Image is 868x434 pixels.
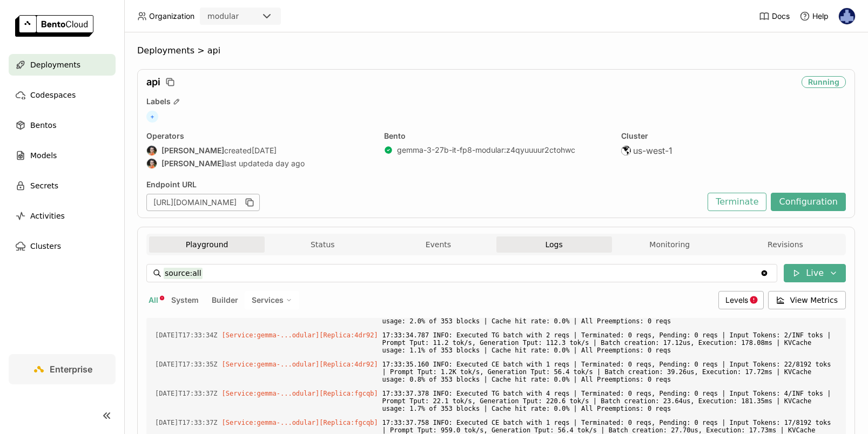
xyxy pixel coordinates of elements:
[164,265,760,282] input: Search
[30,58,80,71] span: Deployments
[210,293,240,307] button: Builder
[9,54,116,76] a: Deployments
[194,45,207,56] span: >
[137,45,194,56] span: Deployments
[839,8,855,24] img: Mostafa Hagog
[725,295,748,304] span: Levels
[30,89,76,101] span: Codespaces
[155,417,218,429] span: 2025-09-19T17:33:37.759Z
[146,194,260,211] div: [URL][DOMAIN_NAME]
[319,419,378,426] span: [Replica:fgcqb]
[9,84,116,106] a: Codespaces
[9,175,116,196] a: Secrets
[171,295,199,304] span: System
[252,146,277,155] span: [DATE]
[155,329,218,341] span: 2025-09-19T17:33:34.788Z
[149,236,265,253] button: Playground
[169,293,201,307] button: System
[759,11,790,22] a: Docs
[382,388,837,415] span: 17:33:37.378 INFO: Executed TG batch with 4 reqs | Terminated: 0 reqs, Pending: 0 reqs | Input To...
[612,236,728,253] button: Monitoring
[252,295,284,305] span: Services
[30,149,57,162] span: Models
[207,11,239,22] div: modular
[245,291,299,309] div: Services
[162,146,224,155] strong: [PERSON_NAME]
[380,236,496,253] button: Events
[146,97,846,106] div: Labels
[269,159,305,168] span: a day ago
[9,205,116,227] a: Activities
[149,11,194,21] span: Organization
[212,295,238,304] span: Builder
[265,236,380,253] button: Status
[30,119,56,132] span: Bentos
[30,179,58,192] span: Secrets
[319,390,378,397] span: [Replica:fgcqb]
[149,295,158,304] span: All
[784,264,846,282] button: Live
[9,145,116,166] a: Models
[146,131,371,141] div: Operators
[15,15,93,37] img: logo
[146,76,160,88] span: api
[768,291,846,309] button: View Metrics
[147,146,157,155] img: Sean Sheng
[621,131,846,141] div: Cluster
[146,111,158,123] span: +
[222,419,320,426] span: [Service:gemma-...odular]
[9,354,116,384] a: Enterprise
[382,358,837,385] span: 17:33:35.160 INFO: Executed CE batch with 1 reqs | Terminated: 0 reqs, Pending: 0 reqs | Input To...
[633,145,672,156] span: us-west-1
[146,293,160,307] button: All
[50,364,92,375] span: Enterprise
[146,180,702,189] div: Endpoint URL
[9,235,116,257] a: Clusters
[147,159,157,168] img: Sean Sheng
[772,11,790,21] span: Docs
[30,240,61,253] span: Clusters
[30,209,65,222] span: Activities
[137,45,855,56] nav: Breadcrumbs navigation
[146,145,371,156] div: created
[397,145,575,155] a: gemma-3-27b-it-fp8-modular:z4qyuuuur2ctohwc
[146,158,371,169] div: last updated
[155,358,218,370] span: 2025-09-19T17:33:35.160Z
[155,388,218,399] span: 2025-09-19T17:33:37.378Z
[812,11,829,21] span: Help
[207,45,220,56] span: api
[240,11,241,22] input: Selected modular.
[790,295,838,306] span: View Metrics
[728,236,843,253] button: Revisions
[799,11,829,22] div: Help
[708,193,766,211] button: Terminate
[162,159,224,168] strong: [PERSON_NAME]
[771,193,846,211] button: Configuration
[222,361,320,368] span: [Service:gemma-...odular]
[384,131,609,141] div: Bento
[382,329,837,356] span: 17:33:34.787 INFO: Executed TG batch with 2 reqs | Terminated: 0 reqs, Pending: 0 reqs | Input To...
[222,331,320,339] span: [Service:gemma-...odular]
[802,76,846,88] div: Running
[718,291,764,309] div: Levels
[545,240,562,249] span: Logs
[9,114,116,136] a: Bentos
[760,269,769,277] svg: Clear value
[222,390,320,397] span: [Service:gemma-...odular]
[319,331,378,339] span: [Replica:4dr92]
[319,361,378,368] span: [Replica:4dr92]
